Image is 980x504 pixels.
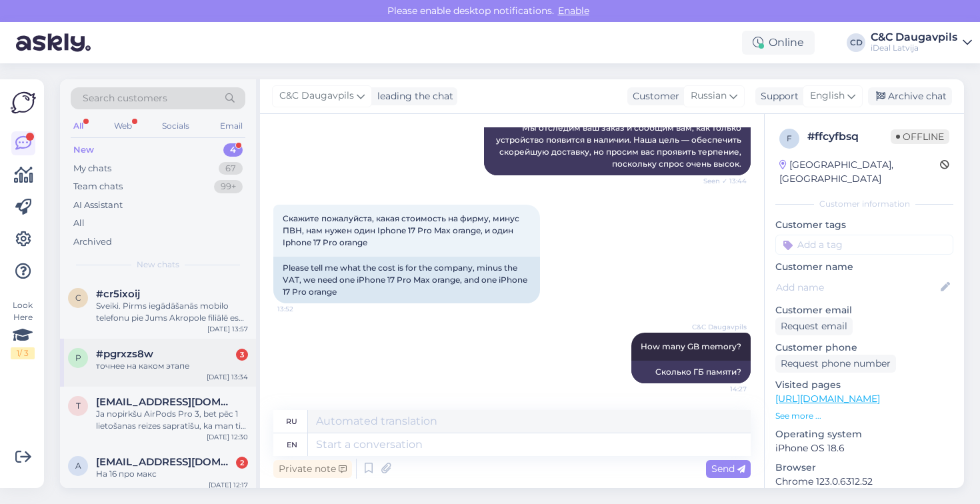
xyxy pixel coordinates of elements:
[641,341,741,351] span: How many GB memory?
[11,347,35,359] div: 1 / 3
[287,433,297,456] div: en
[775,441,953,455] p: iPhone OS 18.6
[775,218,953,232] p: Customer tags
[76,401,81,411] span: t
[11,90,36,115] img: Askly Logo
[96,348,153,360] span: #pgrxzs8w
[217,117,245,135] div: Email
[807,129,891,145] div: # ffcyfbsq
[277,304,327,314] span: 13:52
[810,89,845,103] span: English
[75,461,81,471] span: a
[96,408,248,432] div: Ja nopirkšu AirPods Pro 3, bet pēc 1 lietošanas reizes sapratīšu, ka man tie neder (krīt ārā, spi...
[159,117,192,135] div: Socials
[207,324,248,334] div: [DATE] 13:57
[73,235,112,249] div: Archived
[775,427,953,441] p: Operating system
[73,199,123,212] div: AI Assistant
[775,341,953,355] p: Customer phone
[214,180,243,193] div: 99+
[137,259,179,271] span: New chats
[219,162,243,175] div: 67
[111,117,135,135] div: Web
[775,461,953,475] p: Browser
[207,372,248,382] div: [DATE] 13:34
[775,378,953,392] p: Visited pages
[372,89,453,103] div: leading the chat
[73,217,85,230] div: All
[775,198,953,210] div: Customer information
[871,32,972,53] a: C&C DaugavpilsiDeal Latvija
[711,463,745,475] span: Send
[75,293,81,303] span: c
[868,87,952,105] div: Archive chat
[787,133,792,143] span: f
[223,143,243,157] div: 4
[776,280,938,295] input: Add name
[847,33,865,52] div: CD
[775,355,896,373] div: Request phone number
[871,43,957,53] div: iDeal Latvija
[73,162,111,175] div: My chats
[484,81,751,175] div: К сожалению, сейчас мы не можем назвать точную дату, поскольку поставки ограничены и зависят от A...
[11,299,35,359] div: Look Here
[554,5,593,17] span: Enable
[697,384,747,394] span: 14:27
[775,260,953,274] p: Customer name
[697,176,747,186] span: Seen ✓ 13:44
[83,91,167,105] span: Search customers
[775,303,953,317] p: Customer email
[891,129,949,144] span: Offline
[692,322,747,332] span: C&C Daugavpils
[96,288,140,300] span: #cr5ixoij
[871,32,957,43] div: C&C Daugavpils
[73,180,123,193] div: Team chats
[71,117,86,135] div: All
[209,480,248,490] div: [DATE] 12:17
[775,317,853,335] div: Request email
[75,353,81,363] span: p
[96,300,248,324] div: Sveiki. Pirms iegādāšanās mobilo telefonu pie Jums Akropole filiālē es uzjautāju cik varu saņemt ...
[96,360,248,372] div: точнее на каком этапе
[73,143,94,157] div: New
[631,361,751,383] div: Сколько ГБ памяти?
[207,432,248,442] div: [DATE] 12:30
[283,213,521,247] span: Скажите пожалуйста, какая стоимость на фирму, минус ПВН, нам нужен один Iphone 17 Pro Max orange,...
[775,393,880,405] a: [URL][DOMAIN_NAME]
[691,89,727,103] span: Russian
[627,89,679,103] div: Customer
[96,468,248,480] div: На 16 про макс
[96,396,235,408] span: timskuks@apple.com
[96,456,235,468] span: aleks88197688@gmail.com
[236,349,248,361] div: 3
[775,410,953,422] p: See more ...
[775,235,953,255] input: Add a tag
[286,410,297,433] div: ru
[775,475,953,489] p: Chrome 123.0.6312.52
[279,89,354,103] span: C&C Daugavpils
[273,257,540,303] div: Please tell me what the cost is for the company, minus the VAT, we need one iPhone 17 Pro Max ora...
[273,460,352,478] div: Private note
[236,457,248,469] div: 2
[755,89,799,103] div: Support
[779,158,940,186] div: [GEOGRAPHIC_DATA], [GEOGRAPHIC_DATA]
[742,31,815,55] div: Online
